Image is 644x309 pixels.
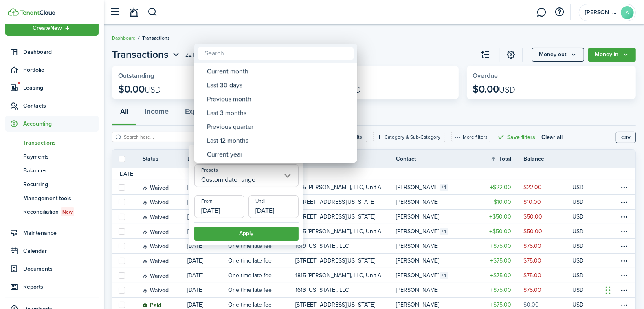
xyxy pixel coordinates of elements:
mbsc-wheel: Presets [194,63,357,163]
div: Last 3 months [207,106,351,120]
div: Last 30 days [207,78,351,92]
div: Previous quarter [207,120,351,134]
div: Current month [207,64,351,78]
div: Last 12 months [207,134,351,148]
div: Current year [207,148,351,161]
div: Previous month [207,92,351,106]
input: Search [198,47,354,60]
